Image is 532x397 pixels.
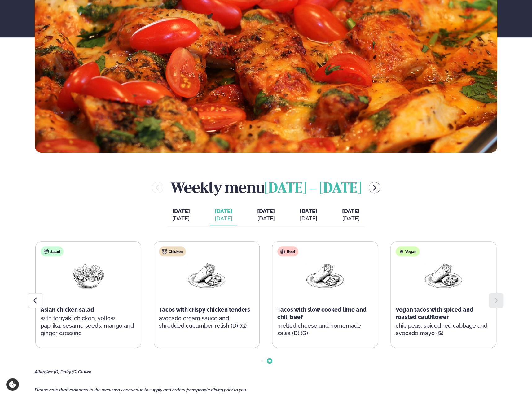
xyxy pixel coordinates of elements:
[215,215,232,222] div: [DATE]
[159,306,250,313] span: Tacos with crispy chicken tenders
[171,177,361,198] h2: Weekly menu
[424,261,463,290] img: Wraps.png
[41,306,94,313] span: Asian chicken salad
[268,360,271,362] span: Go to slide 2
[257,208,275,214] span: [DATE]
[172,208,190,214] span: [DATE]
[159,315,254,329] p: avocado cream sauce and shredded cucumber relish (D) (G)
[215,207,232,215] span: [DATE]
[265,182,361,196] span: [DATE] - [DATE]
[159,246,186,256] div: Chicken
[72,369,91,374] span: (G) Gluten
[167,205,195,225] button: [DATE] [DATE]
[35,369,53,374] span: Allergies:
[257,215,275,222] div: [DATE]
[300,208,317,214] span: [DATE]
[252,205,280,225] button: [DATE] [DATE]
[6,378,19,391] a: Cookie settings
[54,369,72,374] span: (D) Dairy,
[41,315,136,337] p: with teriyaki chicken, yellow paprika, sesame seeds, mango and ginger dressing
[44,249,49,254] img: salad.svg
[369,182,380,193] button: menu-btn-right
[277,246,298,256] div: Beef
[280,249,285,254] img: beef.svg
[68,261,108,290] img: Salad.png
[295,205,322,225] button: [DATE] [DATE]
[300,215,317,222] div: [DATE]
[399,249,404,254] img: Vegan.svg
[396,246,420,256] div: Vegan
[35,387,247,392] span: Please note that variances to the menu may occur due to supply and orders from people dining prio...
[396,306,473,320] span: Vegan tacos with spiced and roasted cauliflower
[187,261,226,290] img: Wraps.png
[261,360,263,362] span: Go to slide 1
[342,208,360,214] span: [DATE]
[337,205,365,225] button: [DATE] [DATE]
[277,306,367,320] span: Tacos with slow cooked lime and chili beef
[210,205,237,225] button: [DATE] [DATE]
[396,322,491,337] p: chic peas, spiced red cabbage and avocado mayo (G)
[342,215,360,222] div: [DATE]
[162,249,167,254] img: chicken.svg
[41,246,64,256] div: Salad
[152,182,163,193] button: menu-btn-left
[172,215,190,222] div: [DATE]
[277,322,373,337] p: melted cheese and homemade salsa (D) (G)
[305,261,345,290] img: Wraps.png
